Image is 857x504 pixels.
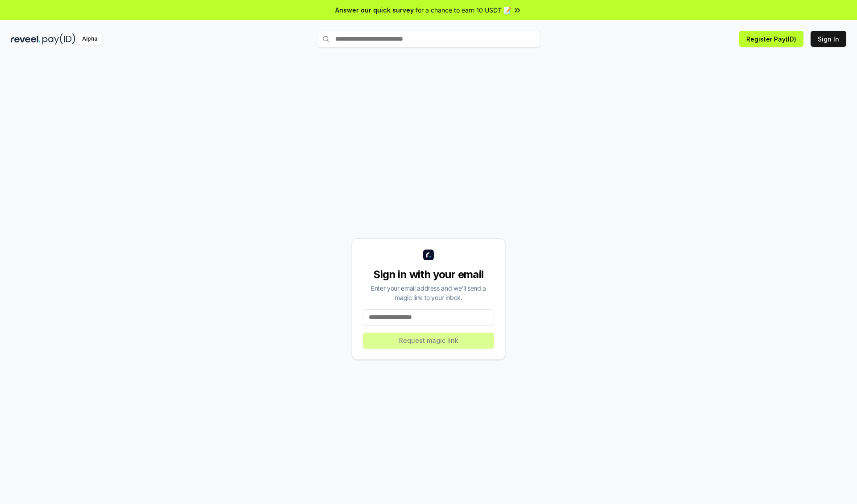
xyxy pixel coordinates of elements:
button: Register Pay(ID) [739,31,803,47]
button: Sign In [811,31,846,47]
img: pay_id [42,33,75,45]
div: Alpha [77,33,102,45]
img: logo_small [423,250,434,260]
span: Answer our quick survey [335,5,414,15]
div: Enter your email address and we’ll send a magic link to your inbox. [363,283,494,302]
span: for a chance to earn 10 USDT 📝 [416,5,511,15]
div: Sign in with your email [363,267,494,282]
img: reveel_dark [11,33,41,45]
